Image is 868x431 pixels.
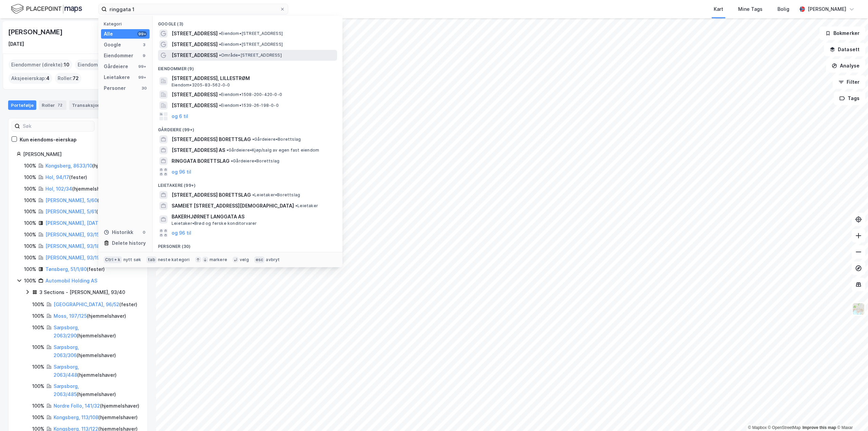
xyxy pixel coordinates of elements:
div: 100% [24,208,36,216]
div: ( fester ) [45,219,121,227]
span: • [219,31,221,36]
button: Bokmerker [820,26,865,40]
a: Mapbox [748,425,767,430]
div: Personer (30) [153,238,342,251]
div: ( fester ) [45,173,87,181]
div: Personer [104,84,126,92]
span: • [226,148,229,153]
div: 100% [24,254,36,262]
div: Gårdeiere (99+) [153,122,342,134]
span: Område • [STREET_ADDRESS] [219,53,282,58]
div: Eiendommer (9) [153,61,342,73]
div: Portefølje [8,100,36,110]
div: 100% [32,363,44,371]
div: Delete history [112,239,146,247]
button: Filter [833,75,865,89]
div: 100% [32,413,44,422]
div: 100% [32,343,44,351]
a: Sarpsborg, 2063/290 [54,325,79,338]
div: Google (3) [153,16,342,28]
span: [STREET_ADDRESS] [172,40,218,48]
span: 10 [64,61,70,69]
span: 72 [73,74,79,82]
span: RINGGATA BORETTSLAG [172,157,230,165]
div: 72 [56,102,64,109]
div: 9 [141,53,147,58]
span: Eiendom • 1539-26-198-0-0 [219,103,279,108]
a: Kongsberg, 113/108 [54,414,98,420]
div: Google [104,41,121,49]
div: [PERSON_NAME] [23,150,139,158]
span: • [219,42,221,47]
img: Z [852,302,865,315]
span: Leietaker • Borettslag [252,192,300,198]
div: velg [240,257,249,262]
div: 100% [32,312,44,320]
div: tab [146,256,157,263]
div: esc [254,256,265,263]
div: [DATE] [8,40,24,48]
div: 100% [24,162,36,170]
a: [PERSON_NAME], 93/19 [45,255,100,260]
span: [STREET_ADDRESS] [172,51,218,59]
a: Hol, 102/34 [45,186,72,192]
span: Leietaker [295,203,318,209]
span: Eiendom • [STREET_ADDRESS] [219,42,283,47]
a: Sarpsborg, 2063/448 [54,364,79,378]
div: 0 [141,230,147,235]
span: [STREET_ADDRESS] [172,91,218,99]
div: Aksjeeierskap : [8,73,52,84]
div: 100% [24,231,36,239]
div: Eiendommer [104,52,133,60]
a: Nordre Follo, 141/32 [54,403,100,409]
div: Gårdeiere [104,62,128,71]
div: 100% [24,196,36,204]
span: SAMEIET [STREET_ADDRESS][DEMOGRAPHIC_DATA] [172,202,294,210]
div: 100% [24,185,36,193]
div: neste kategori [158,257,190,262]
span: [STREET_ADDRESS] [172,101,218,110]
div: ( hjemmelshaver ) [45,254,139,262]
div: Transaksjoner [69,100,118,110]
div: ( hjemmelshaver ) [54,363,139,379]
div: ( hjemmelshaver ) [54,413,138,422]
input: Søk på adresse, matrikkel, gårdeiere, leietakere eller personer [107,4,280,14]
a: OpenStreetMap [768,425,801,430]
div: ( fester ) [45,265,105,273]
iframe: Chat Widget [834,398,868,431]
div: Eiendommer (Indirekte) : [75,59,143,70]
div: Kategori [104,21,150,26]
div: Historikk [104,228,133,236]
div: Kart [714,5,723,13]
span: [STREET_ADDRESS], LILLESTRØM [172,74,334,82]
input: Søk [20,121,94,131]
div: 100% [32,324,44,332]
div: 100% [24,173,36,181]
span: Eiendom • 3205-83-562-0-0 [172,82,230,88]
div: Roller [39,100,66,110]
div: Kun eiendoms-eierskap [20,136,77,144]
a: Kongsberg, 8633/10 [45,163,92,169]
div: 99+ [137,64,147,69]
img: logo.f888ab2527a4732fd821a326f86c7f29.svg [11,3,82,15]
div: ( hjemmelshaver ) [45,196,137,204]
a: [PERSON_NAME], 5/61 [45,209,96,214]
span: • [219,103,221,108]
div: 30 [141,85,147,91]
a: Hol, 94/17 [45,174,69,180]
a: [PERSON_NAME], [DATE] [45,220,103,226]
div: Leietakere [104,73,130,81]
div: [PERSON_NAME] [808,5,846,13]
div: Eiendommer (direkte) : [8,59,72,70]
div: Leietakere (99+) [153,177,342,190]
a: Sarpsborg, 2063/485 [54,383,79,397]
div: Alle [104,30,113,38]
a: [PERSON_NAME], 5/60 [45,197,97,203]
div: ( hjemmelshaver ) [45,208,136,216]
a: Sarpsborg, 2063/306 [54,344,79,358]
span: [STREET_ADDRESS] BORETTSLAG [172,191,251,199]
button: Datasett [824,43,865,56]
div: ( hjemmelshaver ) [54,382,139,398]
span: • [252,192,254,197]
